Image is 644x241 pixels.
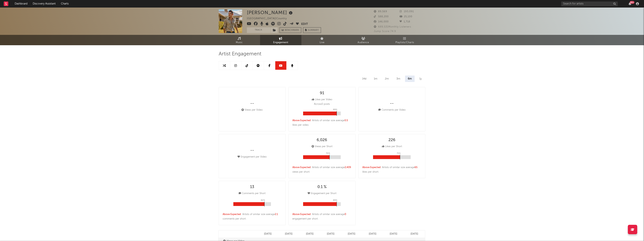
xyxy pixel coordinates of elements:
div: [PERSON_NAME] [247,9,294,16]
div: [GEOGRAPHIC_DATA] | Country [247,16,291,21]
span: 2.1 [275,213,278,216]
div: 226 [388,138,395,142]
span: Engagement [273,40,288,45]
div: Likes per Video [312,97,332,102]
div: Comments per Video [378,108,406,112]
span: 0 [345,213,346,216]
div: : Artists of similar size average comments per short . [223,212,282,221]
span: Artist Engagement [219,52,261,56]
p: [DATE] [306,232,314,236]
p: 89 % [333,107,337,112]
p: [DATE] [369,232,376,236]
a: Music [219,35,260,45]
span: Above Expected [292,119,311,122]
div: Views per Short [312,144,332,149]
button: Edit [301,22,308,27]
a: Engagement [260,35,301,45]
button: Track [247,27,270,33]
div: 91 [320,91,324,96]
div: 13 [250,185,254,189]
div: 6m [405,76,415,82]
p: 82 % [261,198,265,203]
div: 1y [416,76,425,82]
div: Comments per Short [239,191,265,196]
div: 2m [382,76,392,82]
p: Across 0 posts [314,102,330,106]
span: 65 [415,166,417,169]
p: [DATE] [348,232,355,236]
span: Live [320,40,325,45]
div: 3m [394,76,403,82]
div: 1m [371,76,380,82]
span: 5.5 [345,119,348,122]
div: -- [250,101,254,106]
span: Above Expected [362,166,381,169]
div: 14d [359,76,369,82]
div: Views per Video [241,108,263,112]
div: 6,026 [317,138,327,142]
div: Engagement per Video [237,155,267,159]
p: 71 % [397,151,401,156]
div: 99 + [630,1,634,4]
a: Playlists/Charts [384,35,426,45]
div: : Artists of similar size average likes per video . [292,118,352,127]
span: Above Expected [223,213,241,216]
span: 193,091 [400,10,414,13]
span: 689,531 Monthly Listeners [374,26,411,28]
p: [DATE] [410,232,418,236]
a: Audience [343,35,384,45]
input: Search for artists [561,2,618,6]
span: 146,000 [374,21,389,23]
div: 0.1 % [317,185,327,189]
span: 89,569 [374,10,387,13]
span: 25,100 [400,15,412,18]
span: 1,718 [400,21,410,23]
span: Music [236,40,243,45]
div: : Artists of similar size average engagement per short . [292,212,352,221]
p: 70 % [326,151,330,156]
div: : Artists of similar size average likes per short . [362,165,422,174]
p: [DATE] [264,232,272,236]
span: 2,409 [345,166,351,169]
span: Audience [358,40,369,45]
a: Benchmark [280,27,301,33]
span: Above Expected [292,166,311,169]
div: -- [390,101,394,106]
span: Benchmark [285,28,299,33]
span: 588,200 [374,15,389,18]
span: Playlists/Charts [395,40,414,45]
p: [DATE] [327,232,335,236]
div: Likes per Short [382,144,402,149]
span: Summary [308,29,319,31]
button: Summary [303,27,321,33]
p: [DATE] [390,232,397,236]
div: -- [250,148,254,153]
div: Engagement per Short [308,191,336,196]
a: Live [301,35,343,45]
span: Above Expected [292,213,311,216]
div: : Artists of similar size average views per short . [292,165,352,174]
p: [DATE] [285,232,293,236]
button: 99+ [629,2,631,5]
span: Jump Score: 74.9 [374,30,396,33]
p: 89 % [333,198,337,203]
